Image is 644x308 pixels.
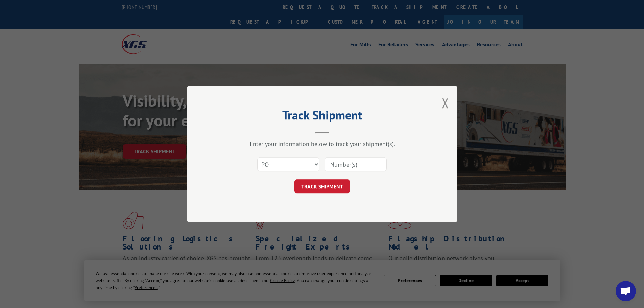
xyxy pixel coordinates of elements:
div: Enter your information below to track your shipment(s). [221,140,424,148]
div: Open chat [616,281,636,301]
input: Number(s) [325,157,387,171]
button: Close modal [442,94,449,112]
button: TRACK SHIPMENT [294,179,350,193]
h2: Track Shipment [221,110,424,123]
